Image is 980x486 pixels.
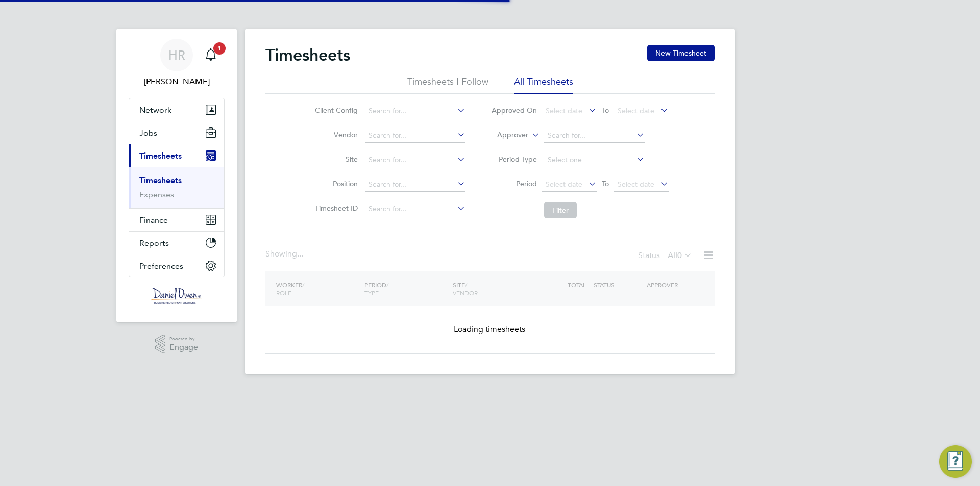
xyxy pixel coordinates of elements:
label: Period Type [491,155,537,164]
h2: Timesheets [265,45,350,65]
button: Reports [129,232,224,254]
input: Search for... [365,202,465,216]
label: Approved On [491,106,537,115]
span: Select date [546,106,582,115]
button: Timesheets [129,144,224,167]
button: Jobs [129,121,224,144]
img: danielowen-logo-retina.png [151,288,202,304]
input: Search for... [544,129,645,143]
div: Timesheets [129,167,224,208]
input: Search for... [365,104,465,118]
button: Preferences [129,254,224,277]
input: Search for... [365,153,465,167]
button: Filter [544,202,577,218]
span: Engage [169,343,198,352]
span: To [599,177,612,190]
a: 1 [201,39,221,71]
span: Timesheets [139,151,182,161]
li: All Timesheets [514,75,573,94]
span: Select date [546,180,582,189]
input: Search for... [365,129,465,143]
input: Search for... [365,177,465,192]
span: 0 [677,250,682,261]
div: Showing [265,249,305,260]
span: Jobs [139,128,157,138]
label: Vendor [312,130,358,139]
button: Engage Resource Center [939,445,972,478]
a: Go to home page [129,288,225,304]
a: Powered byEngage [155,335,199,354]
label: Timesheet ID [312,203,358,213]
span: To [599,104,612,117]
span: Preferences [139,261,183,271]
button: Finance [129,209,224,231]
input: Select one [544,153,645,167]
span: ... [297,249,303,259]
label: Client Config [312,106,358,115]
label: Period [491,179,537,188]
label: Site [312,155,358,164]
nav: Main navigation [116,29,237,322]
a: HR[PERSON_NAME] [129,39,225,88]
span: Select date [618,180,654,189]
li: Timesheets I Follow [407,75,488,94]
span: Finance [139,215,168,225]
div: Status [638,249,694,263]
span: Select date [618,106,654,115]
a: Expenses [139,190,174,199]
span: Powered by [169,335,198,343]
a: Timesheets [139,175,182,185]
label: Position [312,179,358,188]
label: Approver [482,130,528,140]
span: Network [139,105,171,115]
span: 1 [213,42,226,55]
span: Reports [139,238,169,248]
span: HR [168,48,185,62]
span: Henry Robinson [129,75,225,88]
button: New Timesheet [647,45,715,61]
label: All [668,250,692,261]
button: Network [129,98,224,121]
